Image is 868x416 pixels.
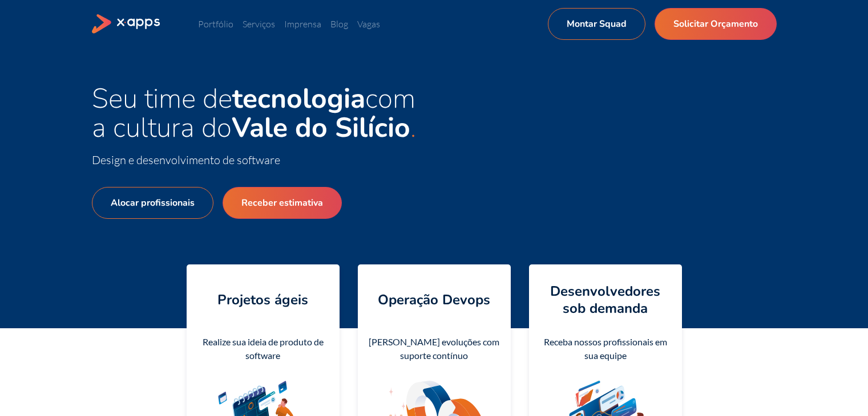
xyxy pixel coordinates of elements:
a: Montar Squad [548,8,645,40]
div: Receba nossos profissionais em sua equipe [538,335,673,362]
a: Vagas [357,18,380,30]
a: Serviços [243,18,275,30]
h4: Projetos ágeis [217,291,308,308]
a: Receber estimativa [223,187,342,219]
a: Solicitar Orçamento [655,8,777,40]
span: Design e desenvolvimento de software [92,153,280,167]
div: [PERSON_NAME] evoluções com suporte contínuo [367,335,502,362]
a: Imprensa [284,18,321,30]
div: Realize sua ideia de produto de software [196,335,330,362]
strong: tecnologia [232,80,365,117]
h4: Operação Devops [378,291,490,308]
span: Seu time de com a cultura do [92,80,415,146]
a: Portfólio [198,18,233,30]
h4: Desenvolvedores sob demanda [538,283,673,317]
a: Blog [330,18,348,30]
strong: Vale do Silício [232,109,410,146]
a: Alocar profissionais [92,187,213,219]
